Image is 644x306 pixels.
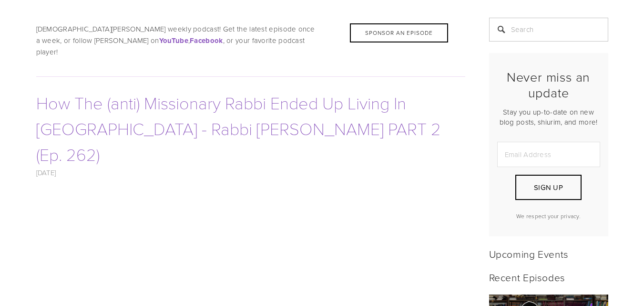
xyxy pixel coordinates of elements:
input: Search [489,18,608,42]
p: We respect your privacy. [497,212,600,220]
a: [DATE] [36,168,56,178]
p: [DEMOGRAPHIC_DATA][PERSON_NAME] weekly podcast! Get the latest episode once a week, or follow [PE... [36,23,465,58]
a: Facebook [190,35,223,45]
button: Sign Up [515,175,581,200]
a: How The (anti) Missionary Rabbi Ended Up Living In [GEOGRAPHIC_DATA] - Rabbi [PERSON_NAME] PART 2... [36,91,441,166]
span: Sign Up [534,182,563,192]
h2: Recent Episodes [489,271,608,283]
h2: Never miss an update [497,69,600,100]
p: Stay you up-to-date on new blog posts, shiurim, and more! [497,107,600,127]
strong: YouTube [159,35,188,46]
h2: Upcoming Events [489,248,608,260]
input: Email Address [497,142,600,167]
div: Sponsor an Episode [350,23,448,42]
a: YouTube [159,35,188,45]
strong: Facebook [190,35,223,46]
